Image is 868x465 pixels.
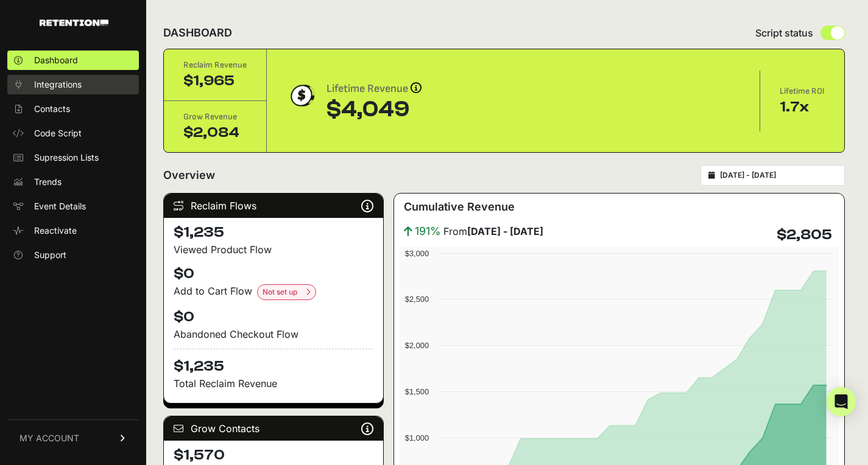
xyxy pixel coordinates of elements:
div: $1,965 [183,71,247,91]
h4: $0 [174,264,373,284]
a: Integrations [7,75,139,94]
span: Event Details [34,200,86,212]
h2: DASHBOARD [163,24,232,41]
span: Reactivate [34,225,77,237]
span: Script status [755,26,813,40]
span: Integrations [34,79,82,91]
p: Total Reclaim Revenue [174,376,373,391]
div: Reclaim Flows [164,194,383,218]
div: Open Intercom Messenger [827,387,856,416]
span: Trends [34,176,62,188]
h4: $1,235 [174,349,373,376]
span: Code Script [34,127,82,139]
text: $2,000 [405,341,429,350]
a: Contacts [7,99,139,119]
div: 1.7x [780,97,825,117]
span: Supression Lists [34,152,99,164]
a: Dashboard [7,51,139,70]
h4: $1,570 [174,446,373,465]
a: Code Script [7,124,139,143]
img: dollar-coin-05c43ed7efb7bc0c12610022525b4bbbb207c7efeef5aecc26f025e68dcafac9.png [286,80,317,111]
a: MY ACCOUNT [7,419,139,456]
span: Dashboard [34,54,78,66]
span: 191% [415,223,441,240]
div: Lifetime Revenue [326,80,422,97]
div: Add to Cart Flow [174,284,373,300]
a: Supression Lists [7,148,139,167]
a: Event Details [7,197,139,216]
h4: $2,805 [777,225,832,245]
h4: $1,235 [174,223,373,242]
a: Reactivate [7,221,139,240]
text: $3,000 [405,249,429,258]
div: Reclaim Revenue [183,59,247,71]
a: Trends [7,172,139,192]
div: $2,084 [183,123,247,142]
div: Grow Contacts [164,416,383,441]
strong: [DATE] - [DATE] [467,225,543,237]
div: $4,049 [326,97,422,122]
a: Support [7,245,139,265]
span: Support [34,249,66,261]
text: $2,500 [405,295,429,304]
text: $1,500 [405,387,429,396]
h4: $0 [174,307,373,327]
div: Lifetime ROI [780,85,825,97]
div: Grow Revenue [183,111,247,123]
div: Abandoned Checkout Flow [174,327,373,341]
text: $1,000 [405,433,429,442]
div: Viewed Product Flow [174,242,373,257]
img: Retention.com [40,19,108,26]
h3: Cumulative Revenue [404,198,515,215]
h2: Overview [163,167,215,184]
span: Contacts [34,103,70,115]
span: MY ACCOUNT [19,432,79,444]
span: From [443,224,543,239]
